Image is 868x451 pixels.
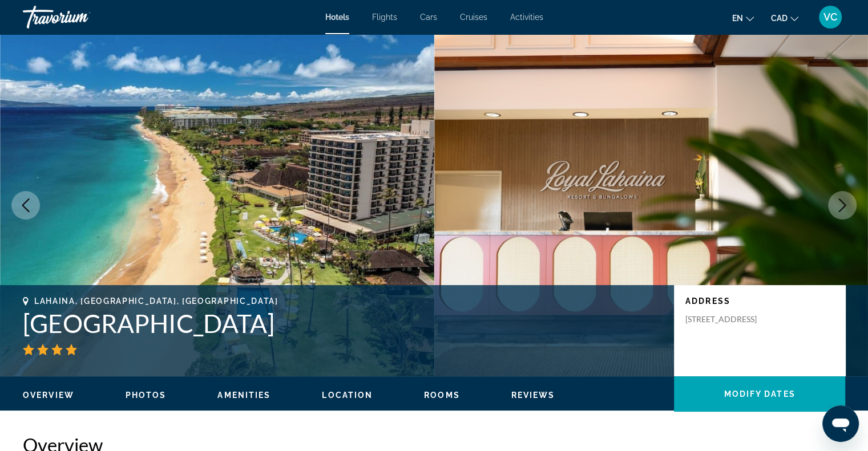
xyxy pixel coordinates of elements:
a: Cars [420,13,437,22]
a: Hotels [325,13,349,22]
p: Address [685,296,834,306]
button: Modify Dates [674,376,845,412]
button: Previous image [11,191,40,220]
button: Amenities [217,390,271,400]
span: Overview [23,391,74,400]
button: Rooms [424,390,460,400]
a: Travorium [23,2,137,32]
span: Rooms [424,391,460,400]
button: Location [322,390,373,400]
button: Reviews [511,390,555,400]
span: en [732,14,743,23]
button: Overview [23,390,74,400]
h1: [GEOGRAPHIC_DATA] [23,308,663,338]
span: Reviews [511,391,555,400]
a: Flights [372,13,397,22]
a: Cruises [460,13,487,22]
iframe: Button to launch messaging window [822,405,859,442]
button: Next image [828,191,857,220]
button: User Menu [815,5,845,29]
span: VC [823,11,837,23]
span: Location [322,391,373,400]
span: Amenities [217,391,271,400]
a: Activities [510,13,543,22]
span: Photos [126,391,167,400]
button: Change currency [771,10,798,26]
span: Modify Dates [724,389,795,399]
p: [STREET_ADDRESS] [685,314,777,324]
button: Photos [126,390,167,400]
button: Change language [732,10,754,26]
span: CAD [771,14,788,23]
span: Lahaina, [GEOGRAPHIC_DATA], [GEOGRAPHIC_DATA] [34,296,278,306]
